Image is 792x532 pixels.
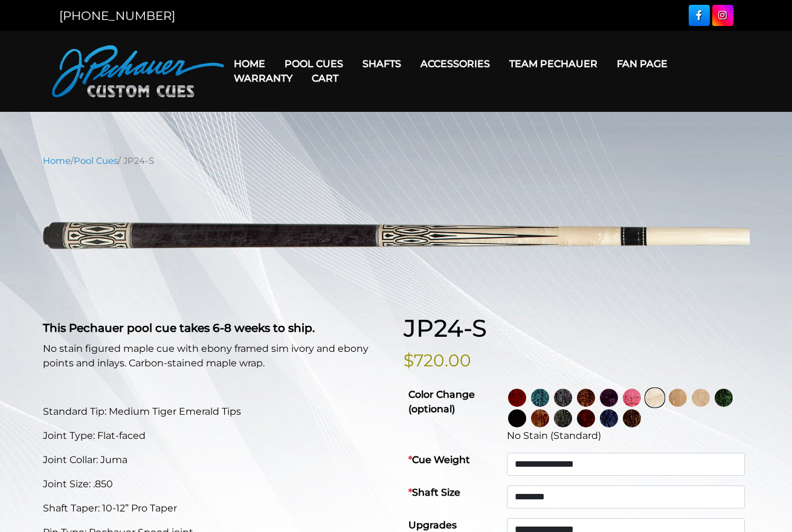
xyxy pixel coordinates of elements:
img: Rose [577,389,595,407]
p: Joint Collar: Juma [43,453,389,467]
img: Pechauer Custom Cues [52,45,224,97]
img: Pink [623,389,641,407]
strong: Cue Weight [408,454,470,465]
img: Chestnut [531,409,549,427]
img: No Stain [646,389,664,407]
a: Team Pechauer [500,48,607,79]
img: Light Natural [692,389,710,407]
p: Joint Type: Flat-faced [43,429,389,443]
img: Black Palm [623,409,641,427]
div: No Stain (Standard) [507,429,745,443]
p: Joint Size: .850 [43,477,389,491]
img: Burgundy [577,409,595,427]
img: Wine [508,389,526,407]
nav: Breadcrumb [43,154,750,167]
img: Green [715,389,733,407]
a: Pool Cues [275,48,353,79]
img: Carbon [554,409,572,427]
a: Warranty [224,63,302,94]
a: Accessories [411,48,500,79]
bdi: $720.00 [404,350,471,371]
img: Ebony [508,409,526,427]
a: Home [224,48,275,79]
a: Cart [302,63,348,94]
strong: Color Change (optional) [408,389,475,415]
strong: Upgrades [408,519,457,531]
strong: Shaft Size [408,487,460,498]
p: Shaft Taper: 10-12” Pro Taper [43,501,389,516]
strong: This Pechauer pool cue takes 6-8 weeks to ship. [43,321,315,335]
a: [PHONE_NUMBER] [59,8,175,23]
p: Standard Tip: Medium Tiger Emerald Tips [43,404,389,419]
a: Home [43,155,71,166]
img: Blue [600,409,618,427]
a: Fan Page [607,48,677,79]
a: Pool Cues [74,155,118,166]
p: No stain figured maple cue with ebony framed sim ivory and ebony points and inlays. Carbon-staine... [43,342,389,371]
img: Purple [600,389,618,407]
a: Shafts [353,48,411,79]
img: Turquoise [531,389,549,407]
img: Natural [669,389,687,407]
h1: JP24-S [404,314,750,343]
img: Smoke [554,389,572,407]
